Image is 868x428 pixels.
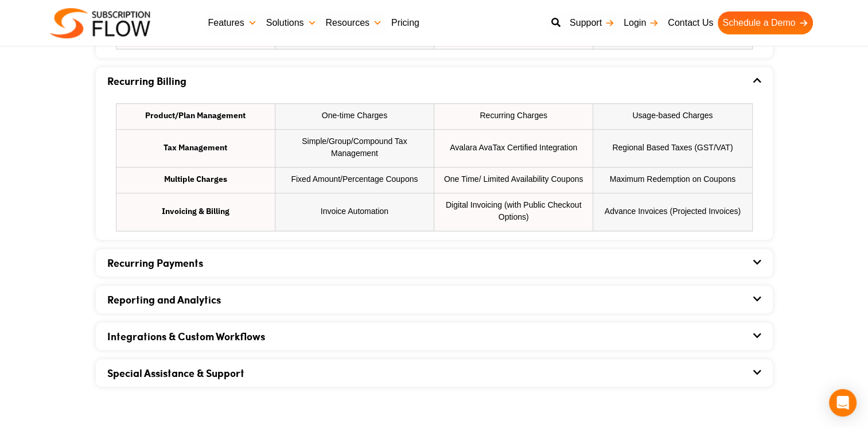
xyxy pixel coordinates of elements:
div: Special Assistance & Support [107,359,761,387]
a: Schedule a Demo [718,11,812,34]
li: Simple/Group/Compound Tax Management [275,130,434,167]
a: Recurring Billing [107,73,186,88]
strong: Multiple Charges [164,173,227,185]
li: One Time/ Limited Availability Coupons [434,168,593,193]
strong: Product/Plan Management [145,110,246,122]
li: Usage-based Charges [593,104,752,129]
div: Open Intercom Messenger [829,389,857,417]
li: Maximum Redemption on Coupons [593,168,752,193]
a: Pricing [387,11,424,34]
li: Recurring Charges [434,104,593,129]
a: Recurring Payments [107,255,203,270]
li: Avalara AvaTax Certified Integration [434,130,593,167]
li: Fixed Amount/Percentage Coupons [275,168,434,193]
a: Login [619,11,663,34]
div: Recurring Billing [107,67,761,95]
div: Integrations & Custom Workflows [107,322,761,350]
a: Support [565,11,619,34]
a: Contact Us [663,11,718,34]
li: Regional Based Taxes (GST/VAT) [593,130,752,167]
li: Digital Invoicing (with Public Checkout Options) [434,193,593,231]
a: Integrations & Custom Workflows [107,329,265,344]
div: Recurring Payments [107,249,761,277]
li: One-time Charges [275,104,434,129]
a: Reporting and Analytics [107,292,221,307]
li: Advance Invoices (Projected Invoices) [593,193,752,231]
a: Features [204,11,262,34]
strong: Tax Management [164,142,227,154]
strong: Invoicing & Billing [162,205,229,217]
a: Special Assistance & Support [107,365,244,380]
div: Recurring Billing [107,95,761,240]
img: Subscriptionflow [50,8,150,38]
div: Reporting and Analytics [107,286,761,313]
li: Invoice Automation [275,193,434,231]
a: Solutions [262,11,321,34]
a: Resources [321,11,386,34]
